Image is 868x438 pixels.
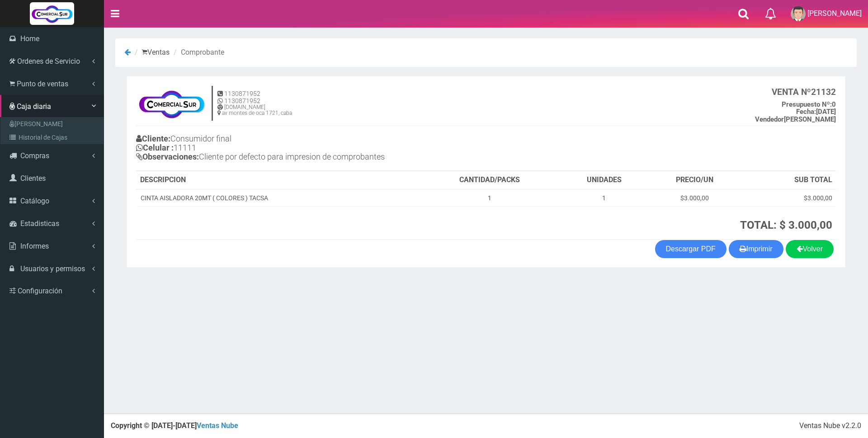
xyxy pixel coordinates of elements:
span: Home [20,34,39,43]
td: $3.000,00 [648,189,742,207]
b: [PERSON_NAME] [755,115,836,123]
div: Ventas Nube v2.2.0 [799,421,861,431]
strong: VENTA Nº [772,87,811,97]
a: Ventas Nube [197,421,238,430]
button: Imprimir [729,240,783,258]
img: User Image [791,6,806,21]
strong: Fecha: [796,108,816,116]
span: Informes [20,242,49,250]
span: Clientes [20,174,46,183]
span: Catálogo [20,197,49,205]
th: SUB TOTAL [741,171,836,189]
b: [DATE] [796,108,836,116]
strong: Vendedor [755,115,784,123]
td: 1 [560,189,648,207]
td: CINTA AISLADORA 20MT ( COLORES ) TACSA [137,189,419,207]
span: Caja diaria [17,102,51,111]
span: Punto de ventas [17,80,68,88]
b: 21132 [772,87,836,97]
span: Configuración [18,287,62,295]
span: Compras [20,151,49,160]
b: 0 [782,100,836,108]
b: Celular : [136,143,174,152]
img: Logo grande [30,2,74,25]
b: Observaciones: [136,152,199,161]
strong: TOTAL: $ 3.000,00 [740,219,832,231]
a: Historial de Cajas [3,131,104,144]
span: [PERSON_NAME] [807,9,862,18]
strong: Copyright © [DATE]-[DATE] [111,421,238,430]
li: Ventas [132,47,170,58]
img: f695dc5f3a855ddc19300c990e0c55a2.jpg [136,85,207,122]
a: [PERSON_NAME] [3,117,104,131]
span: Ordenes de Servicio [17,57,80,66]
a: Volver [786,240,834,258]
td: 1 [419,189,560,207]
td: $3.000,00 [741,189,836,207]
h4: Consumidor final 11111 Cliente por defecto para impresion de comprobantes [136,132,486,165]
strong: Presupuesto Nº: [782,100,832,108]
b: Cliente: [136,134,170,143]
th: PRECIO/UN [648,171,742,189]
th: DESCRIPCION [137,171,419,189]
span: Usuarios y permisos [20,264,85,273]
li: Comprobante [171,47,224,58]
th: CANTIDAD/PACKS [419,171,560,189]
h6: [DOMAIN_NAME] av montes de oca 1721, caba [217,104,292,116]
th: UNIDADES [560,171,648,189]
span: Estadisticas [20,219,59,228]
a: Descargar PDF [655,240,726,258]
h5: 1130871952 1130871952 [217,90,292,104]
